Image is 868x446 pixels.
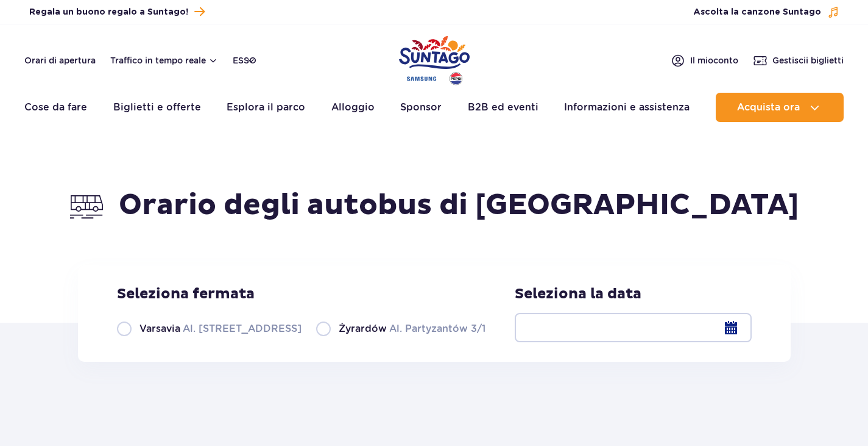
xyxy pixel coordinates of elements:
button: Acquista ora [716,93,844,122]
font: Il mio [690,56,713,65]
font: Orari di apertura [24,56,96,65]
a: Parco della Polonia [399,31,470,87]
font: Regala un buono regalo a Suntago! [29,8,188,16]
a: Regala un buono regalo a Suntago! [29,4,205,20]
font: Cose da fare [24,101,87,113]
a: B2B ed eventi [468,93,538,122]
a: Il mioconto [671,53,738,68]
font: Ascolta la canzone Suntago [693,8,821,16]
font: Varsavia [139,323,180,334]
font: Al. [STREET_ADDRESS] [183,323,302,334]
font: conto [713,56,738,65]
font: Traffico in tempo reale [110,56,206,65]
a: Gestiscii biglietti [753,53,844,68]
a: Informazioni e assistenza [564,93,690,122]
font: Seleziona la data [515,285,641,303]
a: Sponsor [400,93,442,122]
font: Esplora il parco [227,101,305,113]
font: i biglietti [806,56,844,65]
button: esso [233,54,256,67]
a: Biglietti e offerte [113,93,201,122]
font: Żyrardów [339,323,387,334]
a: Esplora il parco [227,93,305,122]
a: Alloggio [331,93,375,122]
font: Alloggio [331,101,375,113]
font: esso [233,56,256,65]
button: Traffico in tempo reale [110,56,218,65]
font: Informazioni e assistenza [564,101,690,113]
font: Seleziona fermata [117,285,255,303]
font: Gestisci [772,56,806,65]
font: B2B ed eventi [468,101,538,113]
font: Biglietti e offerte [113,101,201,113]
a: Orari di apertura [24,54,96,67]
font: Al. Partyzantów 3/1 [389,323,485,334]
font: Sponsor [400,101,442,113]
button: Ascolta la canzone Suntago [693,6,839,18]
font: Orario degli autobus di [GEOGRAPHIC_DATA] [119,187,799,223]
a: Cose da fare [24,93,87,122]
